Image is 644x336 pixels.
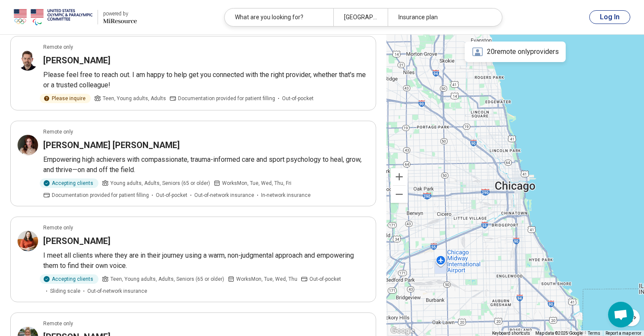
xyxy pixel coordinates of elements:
span: Works Mon, Tue, Wed, Thu, Fri [222,179,291,187]
div: Open chat [608,302,634,327]
p: Remote only [43,224,73,232]
p: Please feel free to reach out. I am happy to help get you connected with the right provider, whet... [43,70,369,90]
p: Remote only [43,320,73,327]
button: Log In [589,10,630,24]
a: Terms (opens in new tab) [588,331,600,336]
p: Remote only [43,128,73,136]
span: Map data ©2025 Google [535,331,583,336]
p: Remote only [43,43,73,51]
span: Documentation provided for patient filling [52,191,149,199]
span: Out-of-pocket [282,95,314,102]
h3: [PERSON_NAME] [43,54,110,66]
div: Please inquire [40,94,91,103]
h3: [PERSON_NAME] [43,235,110,247]
span: Out-of-network insurance [87,287,147,295]
span: In-network insurance [261,191,311,199]
span: Teen, Young adults, Adults, Seniors (65 or older) [110,275,224,283]
div: Accepting clients [40,274,98,284]
span: Out-of-pocket [156,191,187,199]
div: What are you looking for? [225,9,333,26]
div: Insurance plan [388,9,496,26]
span: Sliding scale [50,287,80,295]
span: Documentation provided for patient filling [178,95,275,102]
a: USOPCpowered by [14,7,137,27]
button: Zoom out [391,186,408,203]
h3: [PERSON_NAME] [PERSON_NAME] [43,139,180,151]
span: Out-of-network insurance [194,191,254,199]
span: Young adults, Adults, Seniors (65 or older) [110,179,210,187]
p: I meet all clients where they are in their journey using a warm, non-judgmental approach and empo... [43,250,369,271]
button: Zoom in [391,168,408,185]
div: 20 remote only providers [465,42,566,62]
div: Accepting clients [40,178,98,188]
div: powered by [103,10,137,18]
a: Report a map error [605,331,641,336]
div: [GEOGRAPHIC_DATA], [GEOGRAPHIC_DATA] [333,9,388,26]
img: USOPC [14,7,92,27]
span: Works Mon, Tue, Wed, Thu [236,275,297,283]
span: Teen, Young adults, Adults [103,95,166,102]
p: Empowering high achievers with compassionate, trauma-informed care and sport psychology to heal, ... [43,155,369,175]
span: Out-of-pocket [309,275,341,283]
